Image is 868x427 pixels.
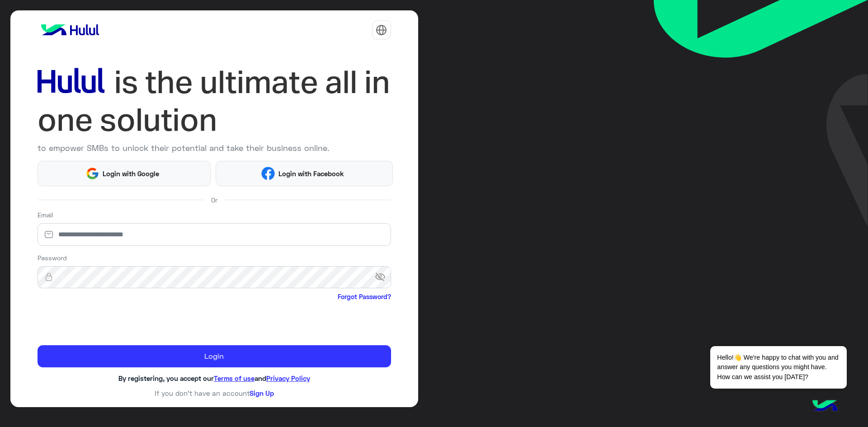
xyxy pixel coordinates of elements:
img: hululLoginTitle_EN.svg [38,63,391,139]
h6: If you don’t have an account [38,389,391,397]
span: visibility_off [375,269,391,286]
span: Login with Google [99,169,163,179]
button: Login with Google [38,161,211,186]
span: Login with Facebook [275,169,347,179]
p: to empower SMBs to unlock their potential and take their business online. [38,142,391,154]
label: Email [38,210,53,220]
button: Login with Facebook [216,161,392,186]
img: Facebook [261,167,275,180]
iframe: reCAPTCHA [38,303,175,338]
button: Login [38,345,391,368]
img: Google [85,167,99,180]
span: and [255,374,266,382]
span: By registering, you accept our [118,374,214,382]
img: tab [376,24,387,36]
img: lock [38,272,60,282]
span: Or [211,195,217,205]
a: Sign Up [250,389,274,397]
a: Privacy Policy [266,374,310,382]
a: Terms of use [214,374,255,382]
a: Forgot Password? [338,292,391,301]
img: email [38,230,60,239]
img: logo [38,21,103,39]
img: hulul-logo.png [809,391,841,422]
label: Password [38,253,67,263]
span: Hello!👋 We're happy to chat with you and answer any questions you might have. How can we assist y... [710,346,846,389]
